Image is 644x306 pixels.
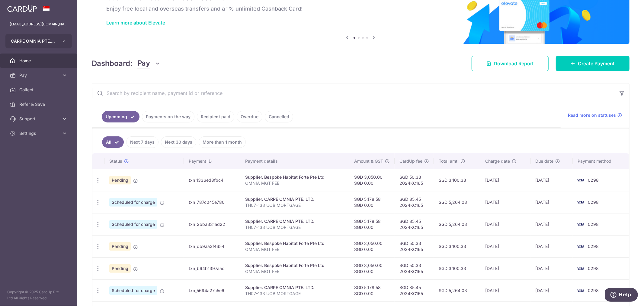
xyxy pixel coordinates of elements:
[109,220,157,229] span: Scheduled for charge
[142,111,194,122] a: Payments on the way
[531,235,573,257] td: [DATE]
[578,60,615,67] span: Create Payment
[240,153,349,169] th: Payment details
[184,169,240,191] td: txn_1336ed8fbc4
[588,244,599,249] span: 0298
[109,264,131,273] span: Pending
[349,169,395,191] td: SGD 3,050.00 SGD 0.00
[439,158,459,164] span: Total amt.
[19,58,59,64] span: Home
[245,291,344,297] p: TH07-133 UOB MORTGAGE
[109,242,131,251] span: Pending
[575,221,587,228] img: Bank Card
[395,169,434,191] td: SGD 50.33 2024KC165
[245,180,344,186] p: OMNIA MGT FEE
[588,222,599,227] span: 0298
[480,257,530,279] td: [DATE]
[349,257,395,279] td: SGD 3,050.00 SGD 0.00
[434,191,480,213] td: SGD 5,264.03
[434,213,480,235] td: SGD 5,264.03
[588,200,599,205] span: 0298
[245,269,344,275] p: OMNIA MGT FEE
[575,199,587,206] img: Bank Card
[349,235,395,257] td: SGD 3,050.00 SGD 0.00
[265,111,293,122] a: Cancelled
[245,262,344,269] div: Supplier. Bespoke Habitat Forte Pte Ltd
[434,169,480,191] td: SGD 3,100.33
[556,56,630,71] a: Create Payment
[184,153,240,169] th: Payment ID
[605,288,638,303] iframe: Opens a widget where you can find more information
[494,60,534,67] span: Download Report
[531,257,573,279] td: [DATE]
[197,111,234,122] a: Recipient paid
[480,169,530,191] td: [DATE]
[531,169,573,191] td: [DATE]
[573,153,629,169] th: Payment method
[395,213,434,235] td: SGD 85.45 2024KC165
[137,58,150,69] span: Pay
[480,191,530,213] td: [DATE]
[7,5,37,12] img: CardUp
[395,235,434,257] td: SGD 50.33 2024KC165
[245,224,344,230] p: TH07-133 UOB MORTGAGE
[434,279,480,301] td: SGD 5,264.03
[531,191,573,213] td: [DATE]
[109,158,122,164] span: Status
[92,58,133,69] h4: Dashboard:
[161,136,196,148] a: Next 30 days
[434,235,480,257] td: SGD 3,100.33
[588,177,599,183] span: 0298
[184,191,240,213] td: txn_787c045e780
[19,101,59,107] span: Refer & Save
[106,5,615,12] h6: Enjoy free local and overseas transfers and a 1% unlimited Cashback Card!
[109,198,157,207] span: Scheduled for charge
[575,177,587,184] img: Bank Card
[485,158,510,164] span: Charge date
[102,111,139,122] a: Upcoming
[109,286,157,295] span: Scheduled for charge
[184,213,240,235] td: txn_2bba331ad22
[19,87,59,93] span: Collect
[395,257,434,279] td: SGD 50.33 2024KC165
[568,112,622,118] a: Read more on statuses
[19,72,59,78] span: Pay
[245,285,344,291] div: Supplier. CARPE OMNIA PTE. LTD.
[531,213,573,235] td: [DATE]
[237,111,262,122] a: Overdue
[109,176,131,184] span: Pending
[106,20,165,26] a: Learn more about Elevate
[245,240,344,246] div: Supplier. Bespoke Habitat Forte Pte Ltd
[184,257,240,279] td: txn_b64b1397aac
[349,279,395,301] td: SGD 5,178.58 SGD 0.00
[531,279,573,301] td: [DATE]
[245,174,344,180] div: Supplier. Bespoke Habitat Forte Pte Ltd
[102,136,124,148] a: All
[184,235,240,257] td: txn_db9aa3f4654
[349,191,395,213] td: SGD 5,178.58 SGD 0.00
[588,288,599,293] span: 0298
[245,246,344,252] p: OMNIA MGT FEE
[11,38,56,44] span: CARPE OMNIA PTE. LTD.
[480,235,530,257] td: [DATE]
[399,158,422,164] span: CardUp fee
[245,218,344,224] div: Supplier. CARPE OMNIA PTE. LTD.
[480,279,530,301] td: [DATE]
[92,83,615,103] input: Search by recipient name, payment id or reference
[575,265,587,272] img: Bank Card
[245,196,344,202] div: Supplier. CARPE OMNIA PTE. LTD.
[395,191,434,213] td: SGD 85.45 2024KC165
[184,279,240,301] td: txn_5694a27c5e6
[395,279,434,301] td: SGD 85.45 2024KC165
[245,202,344,208] p: TH07-133 UOB MORTGAGE
[354,158,383,164] span: Amount & GST
[575,243,587,250] img: Bank Card
[536,158,554,164] span: Due date
[137,58,161,69] button: Pay
[10,21,68,27] p: [EMAIL_ADDRESS][DOMAIN_NAME]
[19,116,59,122] span: Support
[199,136,246,148] a: More than 1 month
[349,213,395,235] td: SGD 5,178.58 SGD 0.00
[568,112,616,118] span: Read more on statuses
